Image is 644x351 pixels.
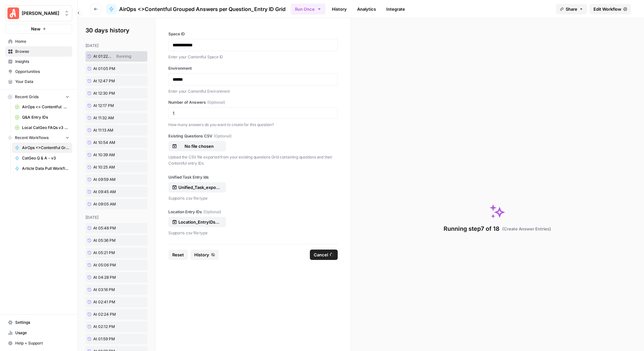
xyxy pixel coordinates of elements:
span: At 05:48 PM [93,225,116,231]
label: Environment [168,65,338,71]
a: At 02:12 PM [85,322,134,332]
a: At 12:47 PM [85,76,134,86]
a: Insights [5,56,72,67]
a: At 10:39 AM [85,150,134,160]
span: At 02:12 PM [93,324,115,330]
a: Q&A Entry IDs [12,112,72,123]
span: Insights [15,59,69,64]
a: At 02:24 PM [85,309,134,320]
a: At 10:54 AM [85,137,134,148]
p: No file chosen [178,143,220,149]
button: Location_EntryIDs_Master_091225.csv [168,217,226,227]
label: Unified Task Entry Ids [168,174,338,180]
a: Usage [5,328,72,338]
span: At 10:39 AM [93,152,115,158]
a: AirOps <> Contentful: Create FAQ List 2 Grid [12,102,72,112]
span: At 01:22 PM [93,53,112,59]
label: Location Entry IDs [168,209,338,215]
label: Number of Answers [168,99,338,105]
span: At 11:32 AM [93,115,114,121]
span: At 09:05 AM [93,201,116,207]
a: At 02:41 PM [85,297,134,307]
span: At 05:36 PM [93,238,116,243]
a: Opportunities [5,66,72,77]
span: Recent Grids [15,94,39,100]
span: Home [15,39,69,44]
span: Your Data [15,79,69,85]
button: No file chosen [168,141,226,151]
button: Reset [168,250,188,260]
div: Running [114,53,134,59]
a: Integrate [382,4,409,14]
span: At 02:24 PM [93,311,116,317]
p: Unified_Task_export_071025.csv [178,184,220,191]
a: At 05:06 PM [85,260,134,270]
a: Analytics [353,4,380,14]
p: Supports .csv file type [168,195,338,202]
span: At 12:30 PM [93,90,115,96]
a: At 11:32 AM [85,113,134,123]
span: At 11:13 AM [93,127,113,133]
span: AirOps <> Contentful: Create FAQ List 2 Grid [22,104,69,110]
span: CatGeo Q & A - v3 [22,155,69,161]
span: At 01:05 PM [93,66,115,72]
span: At 09:59 AM [93,177,116,182]
p: Enter your Contentful Space ID [168,54,338,60]
span: Cancel [314,252,328,258]
span: At 02:41 PM [93,299,115,305]
span: Article Data Pull Workflow [22,166,69,171]
a: Settings [5,317,72,328]
p: How many answers do you want to create for this question? [168,122,338,128]
span: New [31,26,40,32]
button: Workspace: Angi [5,5,72,21]
a: Local CatGeo FAQs v3 Grid [12,123,72,133]
span: Usage [15,330,69,336]
h2: 30 days history [85,26,147,35]
a: At 10:25 AM [85,162,134,172]
a: At 09:05 AM [85,199,134,209]
a: At 01:59 PM [85,334,134,344]
a: At 05:36 PM [85,235,134,246]
p: Supports .csv file type [168,230,338,236]
span: (Optional) [207,99,225,105]
span: At 09:45 AM [93,189,116,195]
span: At 12:17 PM [93,103,114,109]
span: At 04:28 PM [93,275,116,280]
span: AirOps <>Contentful Grouped Answers per Question_Entry ID Grid [119,5,286,13]
a: Edit Workflow [590,4,631,14]
a: At 12:30 PM [85,88,134,99]
button: Run Once [291,4,325,15]
span: Settings [15,320,69,325]
a: CatGeo Q & A - v3 [12,153,72,163]
button: Help + Support [5,338,72,348]
p: Upload the CSV file exported from your existing questions Grid containing questions and their Con... [168,154,338,167]
span: Share [566,6,577,12]
button: Share [556,4,587,14]
div: Running step 7 of 18 [444,224,551,233]
p: Enter your Contentful Environment [168,88,338,95]
span: Reset [172,252,184,258]
span: (Optional) [203,209,221,215]
span: ( Create Answer Entries ) [502,226,551,232]
a: AirOps <>Contentful Grouped Answers per Question_Entry ID Grid [106,4,286,14]
a: Your Data [5,76,72,87]
span: At 05:21 PM [93,250,115,256]
button: Recent Workflows [5,133,72,143]
span: Opportunities [15,69,69,75]
button: Cancel [310,250,338,260]
span: (Optional) [214,133,232,139]
a: At 01:05 PM [85,64,134,74]
div: [DATE] [85,215,147,220]
button: Recent Grids [5,92,72,102]
span: At 10:25 AM [93,164,115,170]
span: Recent Workflows [15,135,49,141]
span: At 03:16 PM [93,287,115,293]
a: AirOps <>Contentful Grouped Answers per Question_Entry ID Grid [12,143,72,153]
span: At 01:59 PM [93,336,115,342]
span: History [194,252,209,258]
a: At 03:16 PM [85,285,134,295]
a: At 01:22 PM [85,52,114,61]
a: At 05:48 PM [85,223,134,233]
span: Browse [15,49,69,54]
a: History [328,4,351,14]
